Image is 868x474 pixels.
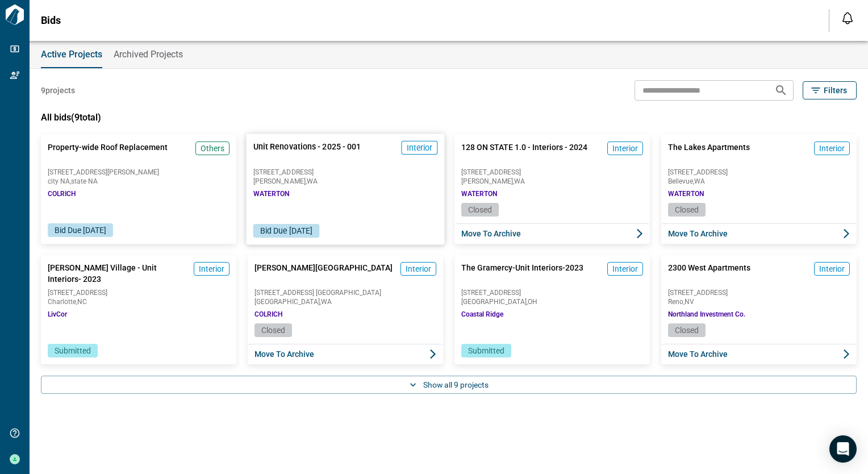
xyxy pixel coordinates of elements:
span: Bid Due [DATE] [260,226,312,235]
span: Coastal Ridge [461,310,503,319]
span: Interior [612,143,638,154]
span: [STREET_ADDRESS] [253,168,438,175]
span: WATERTON [253,189,290,198]
span: 128 ON STATE 1.0 - Interiors - 2024 [461,142,587,164]
span: Bids [41,15,61,26]
span: [STREET_ADDRESS] [668,169,850,176]
button: Move to Archive [454,223,650,244]
span: Others [201,143,224,154]
span: Interior [406,263,431,275]
span: 9 projects [41,85,75,96]
span: Move to Archive [254,348,314,360]
span: Closed [261,326,285,335]
span: Move to Archive [668,228,728,239]
span: All bids ( 9 total) [41,112,101,123]
span: 2300 West Apartments [668,262,750,285]
span: Interior [612,263,638,275]
span: Filters [824,85,847,96]
span: WATERTON [668,189,704,198]
span: [PERSON_NAME] Village - Unit Interiors- 2023 [48,262,189,285]
span: city NA , state NA [48,178,229,185]
span: Bid Due [DATE] [55,226,106,235]
span: [PERSON_NAME] , WA [461,178,643,185]
span: COLRICH [48,189,76,198]
span: [STREET_ADDRESS][PERSON_NAME] [48,169,229,176]
div: Open Intercom Messenger [829,435,857,463]
span: [STREET_ADDRESS] [461,289,643,296]
span: Bellevue , WA [668,178,850,185]
button: Search projects [770,79,792,102]
span: Reno , NV [668,298,850,305]
span: Interior [407,142,433,153]
span: [STREET_ADDRESS] [668,289,850,296]
span: Submitted [468,346,504,355]
span: Unit Renovations - 2025 - 001 [253,141,361,164]
button: Move to Archive [661,344,857,364]
span: Charlotte , NC [48,298,229,305]
span: COLRICH [254,310,283,319]
span: Interior [819,143,845,154]
span: Interior [199,263,224,275]
button: Show all 9 projects [41,376,857,394]
span: Northland Investment Co. [668,310,745,319]
span: [STREET_ADDRESS] [461,169,643,176]
span: The Gramercy-Unit Interiors-2023 [461,262,583,285]
span: [PERSON_NAME][GEOGRAPHIC_DATA] [254,262,393,285]
button: Open notification feed [838,9,857,27]
div: base tabs [30,41,868,68]
span: LivCor [48,310,67,319]
span: The Lakes Apartments [668,142,750,164]
button: Move to Archive [661,223,857,244]
span: Move to Archive [461,228,521,239]
span: Archived Projects [114,49,183,60]
button: Filters [803,81,857,99]
span: [GEOGRAPHIC_DATA] , OH [461,298,643,305]
span: [GEOGRAPHIC_DATA] , WA [254,298,436,305]
span: Interior [819,263,845,275]
span: WATERTON [461,189,497,198]
span: [STREET_ADDRESS] [GEOGRAPHIC_DATA] [254,289,436,296]
span: Property-wide Roof Replacement [48,142,168,164]
button: Move to Archive [248,344,443,364]
span: Closed [675,326,699,335]
span: Active Projects [41,49,102,60]
span: [PERSON_NAME] , WA [253,178,438,185]
span: Closed [675,205,699,214]
span: Move to Archive [668,348,728,360]
span: Submitted [55,346,91,355]
span: [STREET_ADDRESS] [48,289,229,296]
span: Closed [468,205,492,214]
